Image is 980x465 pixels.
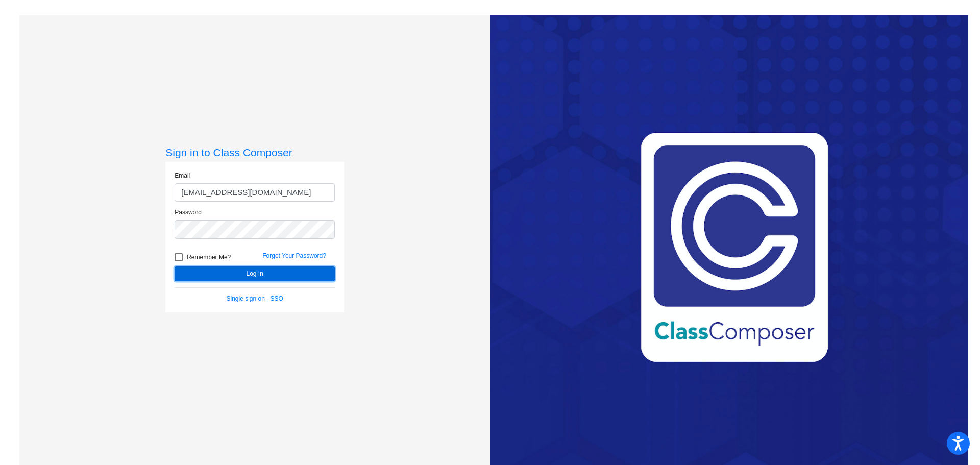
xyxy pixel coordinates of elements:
[175,208,202,217] label: Password
[227,295,283,302] a: Single sign on - SSO
[165,146,344,159] h3: Sign in to Class Composer
[262,252,326,259] a: Forgot Your Password?
[187,251,231,263] span: Remember Me?
[175,171,190,180] label: Email
[175,266,335,281] button: Log In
